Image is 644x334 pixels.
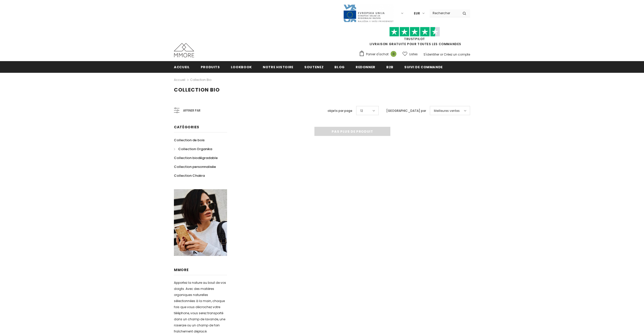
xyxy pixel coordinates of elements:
[389,27,440,37] img: Faites confiance aux étoiles pilotes
[174,267,189,272] span: MMORE
[386,108,426,113] label: [GEOGRAPHIC_DATA] par
[334,61,345,73] a: Blog
[334,65,345,69] span: Blog
[424,52,439,57] a: S'identifier
[174,61,190,73] a: Accueil
[190,78,211,82] a: Collection Bio
[402,50,418,59] a: Listes
[174,145,212,153] a: Collection Organika
[409,52,418,57] span: Listes
[404,65,443,69] span: Suivi de commande
[391,51,396,57] span: 0
[359,50,399,58] a: Panier d'achat 0
[404,37,425,41] a: TrustPilot
[178,147,212,151] span: Collection Organika
[366,52,389,57] span: Panier d'achat
[356,61,375,73] a: Redonner
[174,171,205,180] a: Collection Chakra
[444,52,470,57] a: Créez un compte
[183,108,200,113] span: Affiner par
[174,136,205,145] a: Collection de bois
[174,86,220,93] span: Collection Bio
[360,108,363,113] span: 12
[343,11,394,15] a: Javni Razpis
[356,65,375,69] span: Redonner
[263,61,293,73] a: Notre histoire
[304,61,324,73] a: soutenez
[174,162,216,171] a: Collection personnalisée
[343,4,394,23] img: Javni Razpis
[174,155,218,160] span: Collection biodégradable
[174,43,194,57] img: Cas MMORE
[359,29,470,46] span: LIVRAISON GRATUITE POUR TOUTES LES COMMANDES
[386,61,393,73] a: B2B
[430,9,459,17] input: Search Site
[404,61,443,73] a: Suivi de commande
[174,125,199,130] span: Catégories
[201,65,220,69] span: Produits
[386,65,393,69] span: B2B
[440,52,443,57] span: or
[174,173,205,178] span: Collection Chakra
[328,108,352,113] label: objets par page
[174,77,185,83] a: Accueil
[174,138,205,143] span: Collection de bois
[304,65,324,69] span: soutenez
[263,65,293,69] span: Notre histoire
[174,164,216,169] span: Collection personnalisée
[231,65,252,69] span: Lookbook
[201,61,220,73] a: Produits
[434,108,460,113] span: Meilleures ventes
[174,153,218,162] a: Collection biodégradable
[414,11,420,16] span: EUR
[174,65,190,69] span: Accueil
[231,61,252,73] a: Lookbook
